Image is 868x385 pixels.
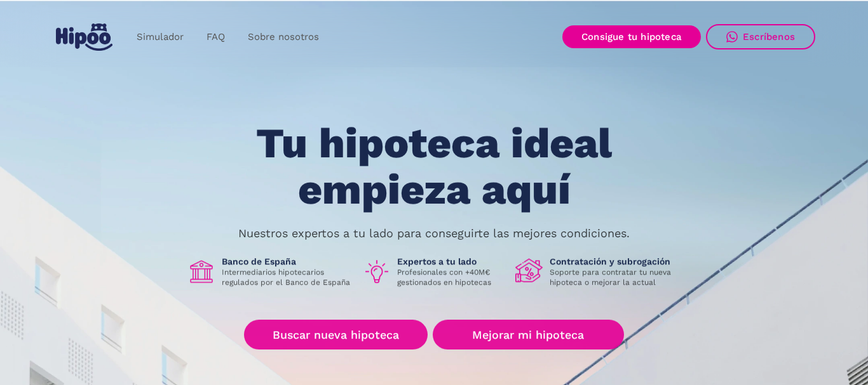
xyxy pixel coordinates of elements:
[397,256,505,268] h1: Expertos a tu lado
[397,268,505,288] p: Profesionales con +40M€ gestionados en hipotecas
[433,320,624,350] a: Mejorar mi hipoteca
[706,24,815,49] a: Escríbenos
[550,256,681,268] h1: Contratación y subrogación
[244,320,428,350] a: Buscar nueva hipoteca
[236,25,330,49] a: Sobre nosotros
[562,25,701,48] a: Consigue tu hipoteca
[53,18,115,56] a: home
[222,268,353,288] p: Intermediarios hipotecarios regulados por el Banco de España
[222,256,353,268] h1: Banco de España
[195,25,236,49] a: FAQ
[193,121,675,212] h1: Tu hipoteca ideal empieza aquí
[125,25,195,49] a: Simulador
[238,228,630,238] p: Nuestros expertos a tu lado para conseguirte las mejores condiciones.
[743,31,795,42] div: Escríbenos
[550,268,681,288] p: Soporte para contratar tu nueva hipoteca o mejorar la actual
